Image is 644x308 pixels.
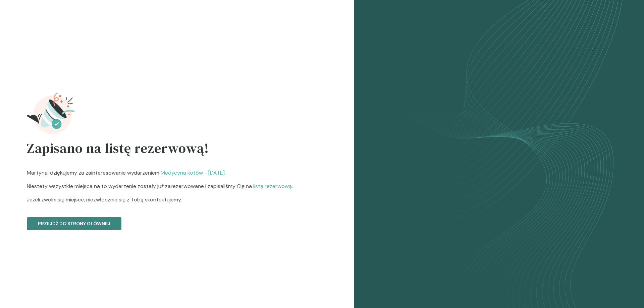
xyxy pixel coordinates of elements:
span: Niestety wszystkie miejsca na to wydarzenie zostały już zarezerwowane i zapisaliśmy Cię na . [27,182,327,196]
span: listę rezerwową [253,183,292,190]
p: Martyna , dziękujemy za zainteresowanie wydarzeniem . [27,169,327,209]
img: registration_success.svg [27,89,76,138]
h3: Zapisano na listę rezerwową! [27,138,327,164]
span: Medycyna kotów - [DATE] [161,169,225,176]
span: Jeżeli zwolni się miejsce, niezwłocznie się z Tobą skontaktujemy. [27,196,327,204]
a: Przejdź do strony głównej [27,209,327,230]
p: Przejdź do strony głównej [38,220,110,227]
button: Przejdź do strony głównej [27,217,121,230]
